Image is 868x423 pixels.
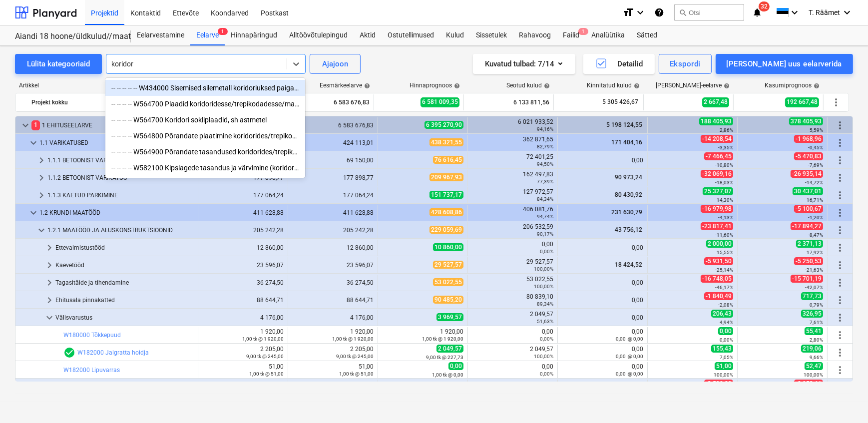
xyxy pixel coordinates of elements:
[513,25,557,45] div: Rahavoog
[47,170,194,186] div: 1.1.2 BETOONIST VARIKATUS
[339,371,374,377] small: 1,00 tk @ 51,00
[654,6,664,18] i: Abikeskus
[718,145,733,150] small: -3,35%
[718,302,733,308] small: -2,08%
[320,82,370,89] div: Eesmärkeelarve
[468,94,549,110] div: 6 133 811,56
[796,240,823,248] span: 2 371,13
[834,137,846,149] span: Rohkem tegevusi
[292,346,374,360] div: 2 205,00
[562,279,643,286] div: 0,00
[202,262,284,269] div: 23 596,07
[288,94,370,110] div: 6 583 676,83
[718,215,733,220] small: -4,13%
[810,127,823,133] small: 5,59%
[43,259,55,271] span: keyboard_arrow_right
[292,363,374,377] div: 51,00
[31,94,190,110] div: Projekt kokku
[105,128,305,144] div: -- -- -- -- W564800 Põrandate plaatimine koridorides/trepikodades (sh sokkel)
[727,57,842,70] div: [PERSON_NAME] uus eelarverida
[794,135,823,143] span: -1 968,96
[703,187,733,195] span: 25 327,07
[55,275,194,291] div: Tagasitäide ja tihendamine
[610,209,643,216] span: 231 630,79
[472,258,553,272] div: 29 527,57
[789,117,823,125] span: 378 405,93
[322,57,348,70] div: Ajajoon
[433,296,463,304] span: 90 485,20
[27,57,90,70] div: Lülita kategooriaid
[715,285,733,290] small: -46,17%
[670,57,700,70] div: Ekspordi
[242,336,284,342] small: 1,00 tk @ 1 920,00
[506,82,550,89] div: Seotud kulud
[834,119,846,131] span: Rohkem tegevusi
[537,196,553,202] small: 84,34%
[105,96,305,112] div: -- -- -- -- W564700 Plaadid koridoridesse/trepikodadesse/mademed (sh 20%varu) 30x60cm
[433,278,463,286] span: 53 022,55
[105,80,305,96] div: -- -- -- -- -- W434000 Sisemised silemetall koridoriuksed paigaldusega (EI30)
[585,25,631,45] div: Analüütika
[634,6,646,18] i: keyboard_arrow_down
[472,363,553,377] div: 0,00
[292,279,374,286] div: 36 274,50
[362,83,370,89] span: help
[711,345,733,353] span: 155,43
[808,145,823,150] small: -0,45%
[578,28,588,35] span: 1
[534,284,553,289] small: 100,00%
[15,82,195,89] div: Artikkel
[805,180,823,185] small: -14,72%
[430,138,463,146] span: 438 321,55
[332,336,374,342] small: 1,00 tk @ 1 920,00
[717,250,733,255] small: 15,55%
[410,82,460,89] div: Hinnaprognoos
[55,257,194,273] div: Kaevetööd
[430,173,463,181] span: 209 967,93
[562,297,643,304] div: 0,00
[105,112,305,128] div: -- -- -- -- W564700 Koridori sokliplaadid, sh astmetel
[55,310,194,326] div: Välisvarustus
[614,226,643,233] span: 43 756,12
[791,222,823,230] span: -17 894,27
[131,25,190,45] a: Eelarvestamine
[425,121,463,129] span: 6 395 270,90
[537,214,553,219] small: 94,74%
[810,320,823,325] small: 7,61%
[472,241,553,255] div: 0,00
[679,8,687,16] span: search
[715,267,733,273] small: -25,14%
[534,266,553,272] small: 100,00%
[601,98,639,106] span: 5 305 426,67
[63,332,121,339] a: W180000 Tõkkepuud
[472,206,553,220] div: 406 081,76
[218,28,228,35] span: 1
[595,57,643,70] div: Detailid
[834,312,846,324] span: Rohkem tegevusi
[292,157,374,164] div: 69 150,00
[292,227,374,234] div: 205 242,28
[616,354,643,359] small: 0,00 @ 0,00
[382,25,440,45] div: Ostutellimused
[354,25,382,45] a: Aktid
[812,83,820,89] span: help
[718,327,733,335] span: 0,00
[55,380,194,396] div: Jäätmekäitlus
[659,54,711,74] button: Ekspordi
[704,380,733,388] span: -3 530,80
[701,205,733,213] span: -16 979,98
[472,311,553,325] div: 2 049,57
[808,232,823,238] small: -8,47%
[283,25,354,45] a: Alltöövõtulepingud
[292,209,374,216] div: 411 628,88
[43,277,55,289] span: keyboard_arrow_right
[19,119,31,131] span: keyboard_arrow_down
[794,257,823,265] span: -5 250,53
[702,97,729,107] span: 2 667,48
[810,302,823,308] small: 0,79%
[202,346,284,360] div: 2 205,00
[793,187,823,195] span: 30 437,01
